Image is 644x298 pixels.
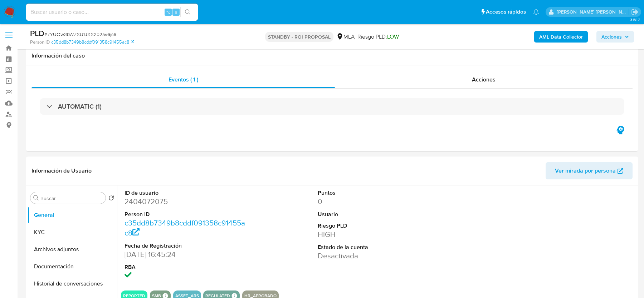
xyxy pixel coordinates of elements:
[108,195,114,203] button: Volver al orden por defecto
[175,9,177,15] span: s
[601,31,622,43] span: Acciones
[58,103,102,110] h3: AUTOMATIC (1)
[318,251,439,261] dd: Desactivada
[26,8,198,17] input: Buscar usuario o caso...
[546,162,633,179] button: Ver mirada por persona
[51,39,134,45] a: c35dd8b7349b8cddf091358c91455ac8
[387,33,399,41] span: LOW
[40,195,103,202] input: Buscar
[533,9,539,15] a: Notificaciones
[265,32,333,42] p: STANDBY - ROI PROPOSAL
[125,197,246,207] dd: 2404072075
[30,39,50,45] b: Person ID
[44,31,116,38] span: # 7YUOw3bWZXU1JXX2p2av6js6
[28,224,117,241] button: KYC
[180,7,195,17] button: search-icon
[169,75,198,84] span: Eventos ( 1 )
[555,162,616,179] span: Ver mirada por persona
[33,195,39,201] button: Buscar
[28,258,117,275] button: Documentación
[31,167,92,174] h1: Información de Usuario
[125,210,246,218] dt: Person ID
[125,242,246,250] dt: Fecha de Registración
[125,249,246,259] dd: [DATE] 16:45:24
[318,189,439,197] dt: Puntos
[596,31,634,43] button: Acciones
[28,207,117,224] button: General
[539,31,583,43] b: AML Data Collector
[472,75,496,84] span: Acciones
[28,275,117,292] button: Historial de conversaciones
[165,9,171,15] span: ⌥
[486,8,526,16] span: Accesos rápidos
[557,9,629,15] p: magali.barcan@mercadolibre.com
[534,31,588,43] button: AML Data Collector
[30,28,44,39] b: PLD
[318,243,439,251] dt: Estado de la cuenta
[318,229,439,239] dd: HIGH
[318,210,439,218] dt: Usuario
[631,8,639,16] a: Salir
[357,33,399,41] span: Riesgo PLD:
[28,241,117,258] button: Archivos adjuntos
[31,52,633,59] h1: Información del caso
[125,218,245,238] a: c35dd8b7349b8cddf091358c91455ac8
[336,33,355,41] div: MLA
[318,222,439,230] dt: Riesgo PLD
[125,263,246,271] dt: RBA
[318,197,439,207] dd: 0
[40,98,624,115] div: AUTOMATIC (1)
[125,189,246,197] dt: ID de usuario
